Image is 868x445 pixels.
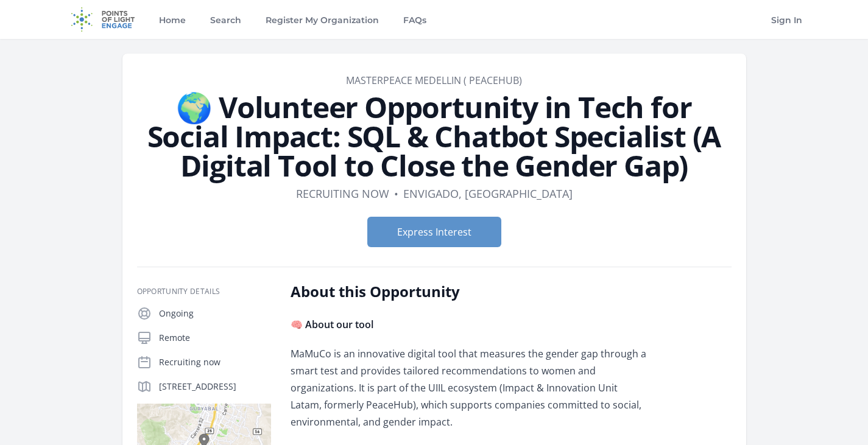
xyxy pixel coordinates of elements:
[403,185,573,202] dd: Envigado, [GEOGRAPHIC_DATA]
[296,185,389,202] dd: Recruiting now
[159,307,271,320] p: Ongoing
[346,74,522,87] a: Masterpeace Medellin ( PeaceHub)
[159,356,271,368] p: Recruiting now
[137,287,271,296] h3: Opportunity Details
[291,282,647,301] h2: About this Opportunity
[159,380,271,393] p: [STREET_ADDRESS]
[394,185,398,202] div: •
[291,318,373,331] strong: 🧠 About our tool
[137,93,732,180] h1: 🌍 Volunteer Opportunity in Tech for Social Impact: SQL & Chatbot Specialist (A Digital Tool to Cl...
[291,345,647,430] p: MaMuCo is an innovative digital tool that measures the gender gap through a smart test and provid...
[159,332,271,344] p: Remote
[367,217,501,247] button: Express Interest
